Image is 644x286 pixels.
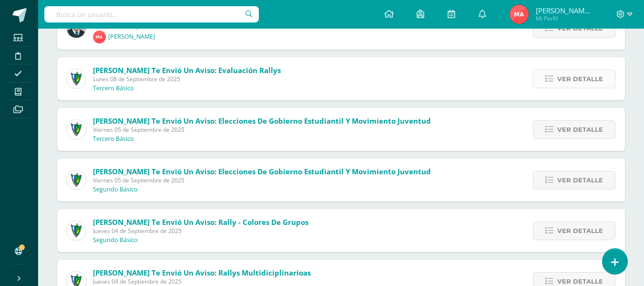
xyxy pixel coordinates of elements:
[67,69,86,88] img: 9f174a157161b4ddbe12118a61fed988.png
[93,227,308,235] span: Jueves 04 de Septiembre de 2025
[93,167,431,176] span: [PERSON_NAME] te envió un aviso: Elecciones de Gobierno Estudiantil y Movimiento Juventud
[67,170,86,190] img: 9f174a157161b4ddbe12118a61fed988.png
[510,5,529,24] img: 09f555c855daf529ee510278f1ca1ec7.png
[93,277,311,286] span: Jueves 04 de Septiembre de 2025
[93,116,431,126] span: [PERSON_NAME] te envió un aviso: Elecciones de Gobierno Estudiantil y Movimiento Juventud
[93,65,281,75] span: [PERSON_NAME] te envió un aviso: Evaluación Rallys
[93,186,138,193] p: Segundo Básico
[557,70,603,88] span: Ver detalle
[536,6,593,15] span: [PERSON_NAME] de los Angeles
[557,121,603,138] span: Ver detalle
[93,126,431,134] span: Viernes 05 de Septiembre de 2025
[93,31,106,43] img: 0a0f26594d19b101f5e0611471525261.png
[93,268,311,277] span: [PERSON_NAME] te envió un aviso: Rallys multidiciplinarioas
[93,176,431,184] span: Viernes 05 de Septiembre de 2025
[93,135,134,143] p: Tercero Básico
[557,171,603,189] span: Ver detalle
[108,33,155,41] p: [PERSON_NAME]
[44,6,259,22] input: Busca un usuario...
[93,217,308,227] span: [PERSON_NAME] te envió un aviso: Rally - Colores de grupos
[93,75,281,83] span: Lunes 08 de Septiembre de 2025
[557,222,603,240] span: Ver detalle
[67,120,86,139] img: 9f174a157161b4ddbe12118a61fed988.png
[93,85,134,92] p: Tercero Básico
[93,236,138,244] p: Segundo Básico
[536,14,593,22] span: Mi Perfil
[67,221,86,240] img: 9f174a157161b4ddbe12118a61fed988.png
